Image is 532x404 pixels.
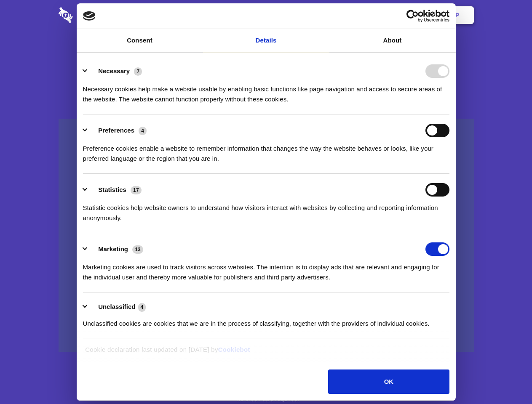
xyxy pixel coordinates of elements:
button: OK [328,369,449,394]
div: Unclassified cookies are cookies that we are in the process of classifying, together with the pro... [83,312,449,329]
span: 4 [138,303,146,311]
button: Statistics (17) [83,183,147,197]
a: Wistia video thumbnail [59,119,474,352]
label: Necessary [98,67,130,74]
a: Contact [342,2,380,28]
a: Usercentrics Cookiebot - opens in a new window [376,10,449,22]
img: logo [83,11,96,21]
span: 4 [139,127,147,135]
img: logo-wordmark-white-trans-d4663122ce5f474addd5e946df7df03e33cb6a1c49d2221995e7729f52c070b2.svg [59,7,131,23]
a: Cookiebot [218,346,250,353]
a: Details [203,29,329,52]
button: Necessary (7) [83,64,147,78]
div: Marketing cookies are used to track visitors across websites. The intention is to display ads tha... [83,256,449,282]
iframe: Drift Widget Chat Controller [490,362,522,394]
a: About [329,29,456,52]
label: Statistics [98,186,126,193]
div: Statistic cookies help website owners to understand how visitors interact with websites by collec... [83,197,449,223]
div: Cookie declaration last updated on [DATE] by [79,345,453,361]
h1: Eliminate Slack Data Loss. [59,38,474,68]
button: Preferences (4) [83,124,152,137]
label: Marketing [98,245,128,252]
span: 13 [132,245,143,254]
div: Necessary cookies help make a website usable by enabling basic functions like page navigation and... [83,78,449,104]
a: Login [382,2,419,28]
a: Pricing [247,2,284,28]
button: Marketing (13) [83,242,149,256]
a: Consent [77,29,203,52]
span: 7 [134,67,142,76]
div: Preference cookies enable a website to remember information that changes the way the website beha... [83,137,449,164]
button: Unclassified (4) [83,302,151,312]
h4: Auto-redaction of sensitive data, encrypted data sharing and self-destructing private chats. Shar... [59,77,474,104]
span: 17 [131,186,142,194]
label: Preferences [98,127,134,134]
